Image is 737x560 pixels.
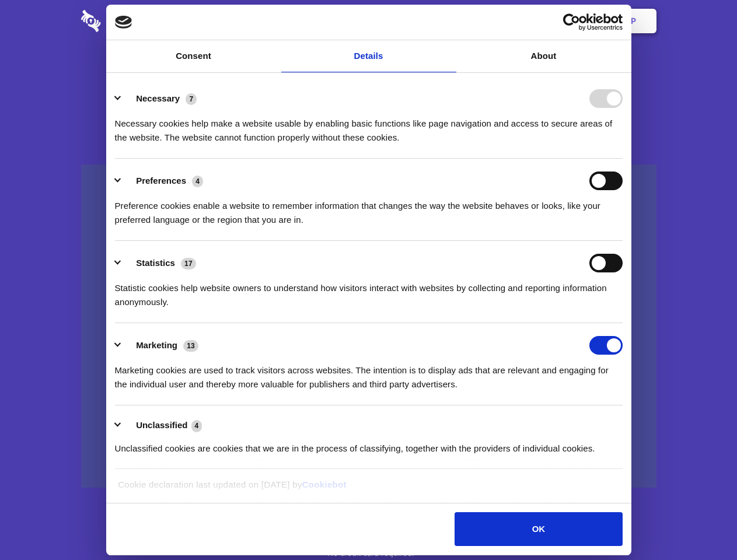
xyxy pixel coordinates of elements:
div: Marketing cookies are used to track visitors across websites. The intention is to display ads tha... [115,355,623,391]
span: 4 [192,176,203,187]
span: 17 [181,258,196,269]
h1: Eliminate Slack Data Loss. [81,52,656,94]
span: 13 [183,340,198,352]
button: Marketing (13) [115,336,206,355]
a: Wistia video thumbnail [81,164,656,488]
span: 7 [186,93,197,105]
button: Necessary (7) [115,89,204,108]
div: Cookie declaration last updated on [DATE] by [109,478,628,501]
button: OK [455,512,622,546]
iframe: Drift Widget Chat Controller [679,502,723,546]
a: About [456,40,631,72]
a: Login [529,3,580,39]
img: logo [115,16,132,29]
h4: Auto-redaction of sensitive data, encrypted data sharing and self-destructing private chats. Shar... [81,106,656,145]
a: Pricing [343,3,393,39]
a: Cookiebot [302,480,347,489]
img: logo-wordmark-white-trans-d4663122ce5f474addd5e946df7df03e33cb6a1c49d2221995e7729f52c070b2.svg [81,10,181,32]
a: Usercentrics Cookiebot - opens in a new window [521,13,623,31]
span: 4 [191,420,202,432]
label: Marketing [136,340,177,350]
div: Unclassified cookies are cookies that we are in the process of classifying, together with the pro... [115,433,623,456]
label: Necessary [136,93,180,103]
a: Consent [106,40,281,72]
a: Details [281,40,456,72]
label: Statistics [136,258,175,268]
div: Preference cookies enable a website to remember information that changes the way the website beha... [115,190,623,227]
a: Contact [473,3,527,39]
label: Preferences [136,176,186,185]
button: Statistics (17) [115,254,204,272]
button: Unclassified (4) [115,418,209,433]
div: Statistic cookies help website owners to understand how visitors interact with websites by collec... [115,272,623,309]
button: Preferences (4) [115,171,211,190]
div: Necessary cookies help make a website usable by enabling basic functions like page navigation and... [115,108,623,145]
